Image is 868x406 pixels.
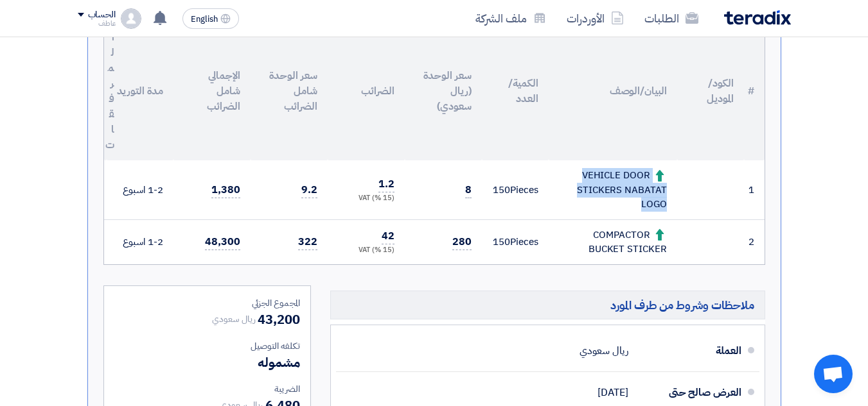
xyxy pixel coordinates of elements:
th: الضرائب [328,22,405,160]
span: 322 [298,234,317,250]
a: Open chat [814,355,853,393]
span: مشموله [258,353,299,372]
td: Pieces [482,219,549,264]
span: English [191,15,218,24]
span: 1,380 [211,182,240,198]
span: 280 [452,234,472,250]
div: COMPACTOR BUCKET STICKER [559,228,667,257]
th: # [744,22,765,160]
h5: ملاحظات وشروط من طرف المورد [330,291,765,319]
img: Teradix logo [724,10,791,25]
th: البيان/الوصف [549,22,677,160]
a: ملف الشركة [465,3,556,33]
span: 9.2 [301,182,317,198]
span: ريال سعودي [212,312,255,326]
td: 1-2 اسبوع [107,219,173,264]
img: profile_test.png [121,8,141,29]
a: الأوردرات [556,3,634,33]
div: العملة [639,335,741,366]
td: 1-2 اسبوع [107,160,173,219]
span: 150 [493,235,510,249]
span: 43,200 [258,310,299,329]
div: ريال سعودي [580,339,628,363]
div: VEHICLE DOOR STICKERS NABATAT LOGO [559,168,667,212]
div: (15 %) VAT [338,193,394,204]
button: English [182,8,239,29]
span: 8 [465,182,472,198]
th: الكود/الموديل [677,22,744,160]
td: 2 [744,219,765,264]
th: مدة التوريد [107,22,173,160]
div: المجموع الجزئي [114,296,300,310]
th: المرفقات [104,22,107,160]
span: 150 [493,183,510,197]
th: الكمية/العدد [482,22,549,160]
div: عاطف [78,20,116,27]
span: 48,300 [205,234,240,250]
th: الإجمالي شامل الضرائب [173,22,251,160]
th: سعر الوحدة (ريال سعودي) [405,22,482,160]
div: تكلفه التوصيل [114,339,300,353]
div: (15 %) VAT [338,245,394,256]
span: 42 [382,228,394,244]
a: الطلبات [634,3,709,33]
td: Pieces [482,160,549,219]
div: الضريبة [114,382,300,396]
td: 1 [744,160,765,219]
span: 1.2 [378,176,394,192]
div: الحساب [88,10,116,21]
th: سعر الوحدة شامل الضرائب [251,22,328,160]
span: [DATE] [598,386,628,399]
